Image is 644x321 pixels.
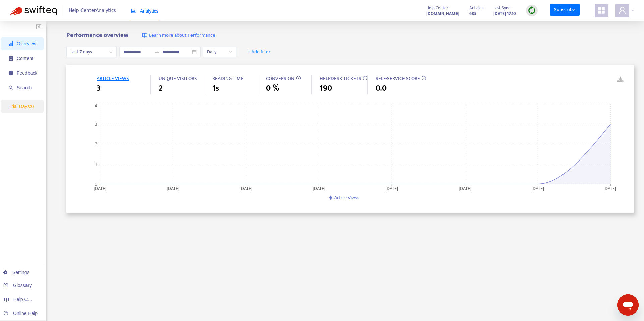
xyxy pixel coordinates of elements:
span: Content [17,56,33,61]
a: Settings [3,270,30,275]
span: Help Centers [13,297,41,302]
span: 190 [320,82,332,94]
tspan: [DATE] [459,184,471,192]
span: signal [9,41,13,46]
tspan: [DATE] [94,184,106,192]
tspan: [DATE] [313,184,325,192]
img: image-link [142,33,147,38]
span: ARTICLE VIEWS [97,74,129,83]
span: user [618,6,626,14]
tspan: 3 [95,120,97,128]
a: Subscribe [550,4,580,16]
a: Online Help [3,311,38,316]
span: search [9,85,13,90]
a: Glossary [3,283,32,288]
tspan: 1 [96,160,97,168]
strong: 685 [469,10,476,17]
tspan: [DATE] [240,184,253,192]
span: Trial Days: 0 [9,104,34,109]
span: Learn more about Performance [149,31,215,39]
tspan: [DATE] [603,184,616,192]
span: Help Center [426,4,448,12]
span: 3 [97,82,101,94]
span: HELPDESK TICKETS [320,74,361,83]
strong: [DATE] 17:10 [493,10,516,17]
strong: [DOMAIN_NAME] [426,10,459,17]
span: Analytics [131,8,159,14]
span: to [154,49,160,55]
tspan: 4 [95,102,97,110]
span: READING TIME [212,74,244,83]
span: area-chart [131,9,136,13]
tspan: [DATE] [386,184,398,192]
span: + Add filter [248,48,271,56]
a: [DOMAIN_NAME] [426,10,459,17]
span: CONVERSION [266,74,294,83]
tspan: [DATE] [532,184,544,192]
tspan: 0 [95,180,97,188]
tspan: 2 [95,140,97,148]
img: sync.dc5367851b00ba804db3.png [528,6,536,15]
span: 2 [159,82,163,94]
span: container [9,56,13,61]
span: Daily [207,47,232,57]
span: appstore [597,6,605,14]
span: 0.0 [376,82,387,94]
span: message [9,71,13,75]
span: Article Views [334,194,359,201]
span: Overview [17,41,36,46]
span: Search [17,85,32,90]
span: swap-right [154,49,160,55]
span: UNIQUE VISITORS [159,74,197,83]
span: Last Sync [493,4,511,12]
span: Feedback [17,70,37,76]
tspan: [DATE] [167,184,179,192]
span: 0 % [266,82,279,94]
a: Learn more about Performance [142,31,215,39]
iframe: Button to launch messaging window [617,294,639,316]
span: 1s [212,82,219,94]
span: Last 7 days [70,47,113,57]
span: Help Center Analytics [69,4,116,17]
span: SELF-SERVICE SCORE [376,74,420,83]
b: Performance overview [66,30,128,40]
button: + Add filter [243,47,276,57]
span: Articles [469,4,483,12]
img: Swifteq [10,6,57,15]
